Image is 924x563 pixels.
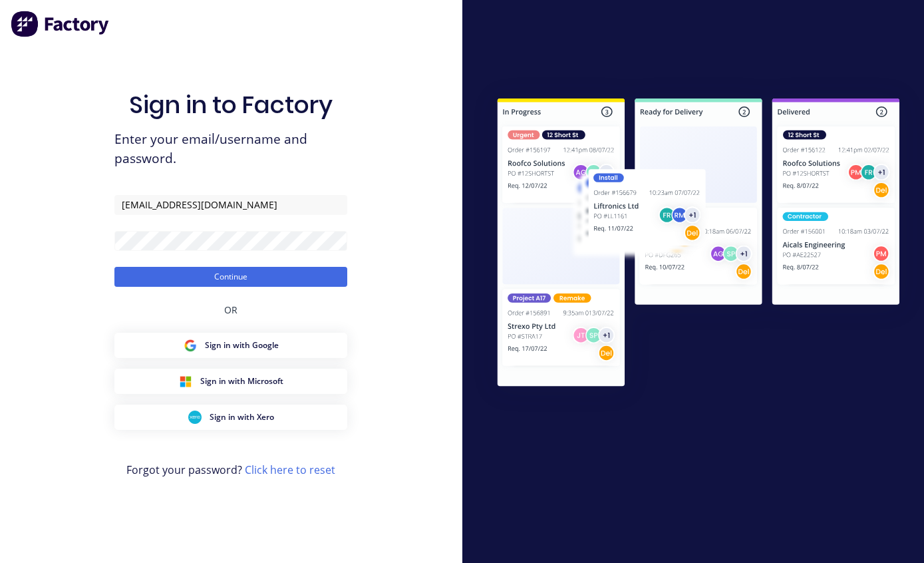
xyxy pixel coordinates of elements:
[126,462,335,478] span: Forgot your password?
[114,369,347,394] button: Microsoft Sign inSign in with Microsoft
[129,91,333,119] h1: Sign in to Factory
[114,333,347,358] button: Google Sign inSign in with Google
[114,130,347,168] span: Enter your email/username and password.
[224,287,237,333] div: OR
[245,463,335,477] a: Click here to reset
[200,375,283,387] span: Sign in with Microsoft
[205,339,279,351] span: Sign in with Google
[114,405,347,430] button: Xero Sign inSign in with Xero
[184,339,197,352] img: Google Sign in
[11,11,110,37] img: Factory
[179,375,192,388] img: Microsoft Sign in
[114,267,347,287] button: Continue
[114,195,347,215] input: Email/Username
[210,411,274,423] span: Sign in with Xero
[188,411,202,424] img: Xero Sign in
